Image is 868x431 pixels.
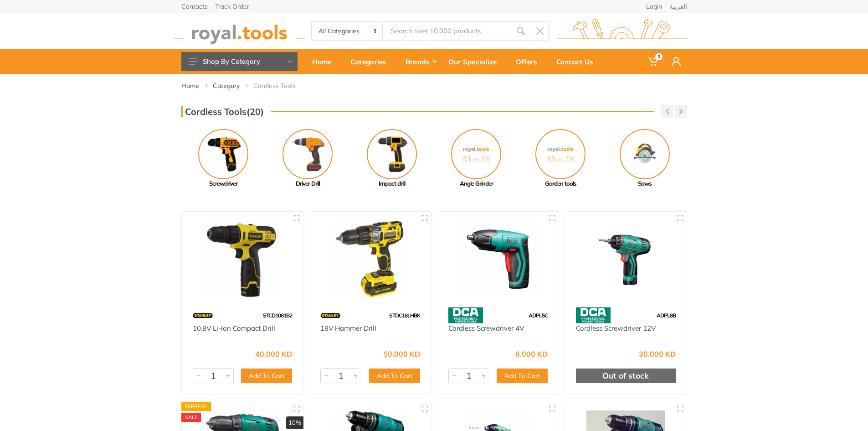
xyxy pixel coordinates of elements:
div: Saws [603,179,687,188]
a: 18V Hammer Drill [320,324,376,332]
img: royal.tools Logo [556,19,687,44]
span: ADPL8B [657,312,676,319]
img: No Image [451,129,501,179]
div: SALE [181,413,201,422]
a: Our Specialize [442,49,509,74]
button: Add To Cart [241,369,292,383]
h3: Cordless Tools(20) [181,106,264,117]
a: Categories [344,49,399,74]
img: 58.webp [576,307,611,323]
div: Our Specialize [442,52,509,71]
a: 10.8V Li-lon Compact Drill [193,324,275,332]
a: Contacts [181,3,208,10]
img: 58.webp [448,307,483,323]
nav: breadcrumb [181,81,687,90]
div: Screwdriver [181,179,266,188]
img: royal.tools Logo [174,19,305,44]
a: Screwdriver [181,129,266,188]
span: STDC18LHBK [389,312,420,319]
div: Angle Grinder [434,179,519,188]
span: STCD1081B2 [263,312,292,319]
img: Royal - Driver Drill [282,129,333,179]
img: Royal - Screwdriver [198,129,248,179]
div: 40.000 KD [255,350,292,358]
a: Home [181,81,199,90]
a: Cordless Screwdriver 4V [448,324,524,332]
a: 0 [642,49,665,74]
input: Site search [383,21,511,41]
a: Cordless Screwdriver 12V [576,324,656,332]
select: Category [312,22,384,40]
img: Royal Tools - 10.8V Li-lon Compact Drill [190,220,295,299]
a: Home [306,49,344,74]
button: Add To Cart [497,369,548,383]
a: العربية [669,3,687,10]
img: 15.webp [193,307,213,323]
div: 50.000 KD [383,350,420,358]
button: Add To Cart [369,369,420,383]
div: Impact drill [350,179,434,188]
a: Offers [509,49,550,74]
div: Categories [344,52,399,71]
a: Garden tools [519,129,603,188]
div: Contact Us [550,52,606,71]
div: 10% [286,416,303,429]
div: Home [306,52,344,71]
span: ADPL5C [529,312,548,319]
a: Contact Us [550,49,606,74]
span: 0 [655,53,663,60]
img: 15.webp [320,307,340,323]
li: Cordless Tools [253,81,309,90]
div: 30.000 KD [639,350,676,358]
div: Brands [399,52,442,71]
div: Garden tools [519,179,603,188]
img: No Image [535,129,586,179]
img: Royal - Impact drill [367,129,417,179]
img: Royal - Saws [620,129,670,179]
a: Driver Drill [266,129,350,188]
div: Express [181,402,211,411]
a: Track Order [215,3,249,10]
div: 8.000 KD [515,350,548,358]
a: Impact drill [350,129,434,188]
img: Royal Tools - Cordless Screwdriver 4V [446,220,551,299]
img: Royal Tools - Cordless Screwdriver 12V [573,220,678,299]
div: Offers [509,52,550,71]
div: Driver Drill [266,179,350,188]
a: Angle Grinder [434,129,519,188]
div: Out of stock [576,369,676,383]
img: Royal Tools - 18V Hammer Drill [318,220,423,299]
a: Saws [603,129,687,188]
a: Category [213,81,240,90]
button: Shop By Category [181,52,298,71]
a: Login [646,3,662,10]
